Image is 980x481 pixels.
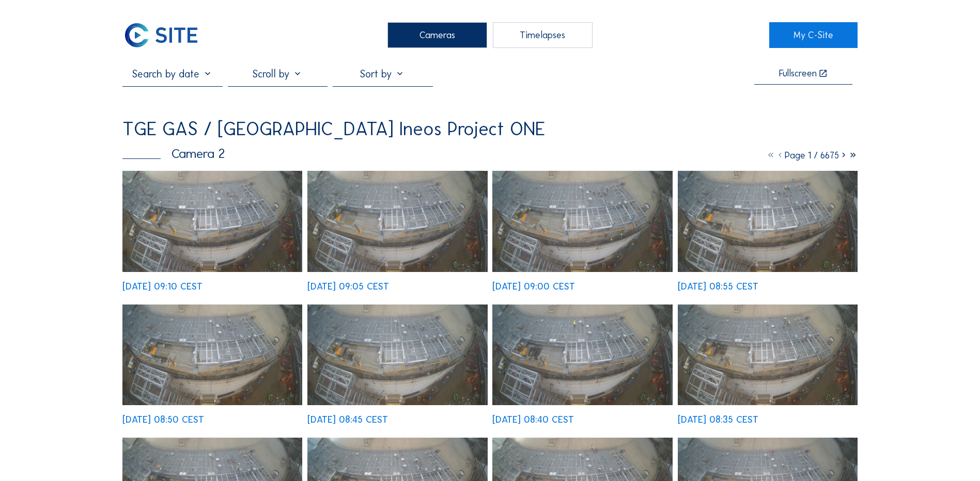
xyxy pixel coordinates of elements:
img: image_53764068 [122,171,302,272]
div: TGE GAS / [GEOGRAPHIC_DATA] Ineos Project ONE [122,120,545,138]
img: image_53763098 [678,304,858,406]
a: My C-Site [769,22,858,48]
div: [DATE] 08:35 CEST [678,415,758,424]
img: image_53763987 [307,171,487,272]
img: image_53763734 [678,171,858,272]
img: image_53763359 [307,304,487,406]
div: Timelapses [493,22,593,48]
div: Fullscreen [779,69,817,78]
div: [DATE] 08:45 CEST [307,415,388,424]
span: Page 1 / 6675 [785,150,839,161]
div: [DATE] 08:50 CEST [122,415,204,424]
a: C-SITE Logo [122,22,211,48]
div: [DATE] 09:00 CEST [492,282,575,291]
div: [DATE] 09:05 CEST [307,282,389,291]
div: [DATE] 08:55 CEST [678,282,758,291]
div: Camera 2 [122,147,225,160]
img: image_53763275 [492,304,672,406]
div: [DATE] 09:10 CEST [122,282,203,291]
div: Cameras [387,22,487,48]
input: Search by date 󰅀 [122,68,222,80]
div: [DATE] 08:40 CEST [492,415,574,424]
img: C-SITE Logo [122,22,199,48]
img: image_53763535 [122,304,302,406]
img: image_53763820 [492,171,672,272]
